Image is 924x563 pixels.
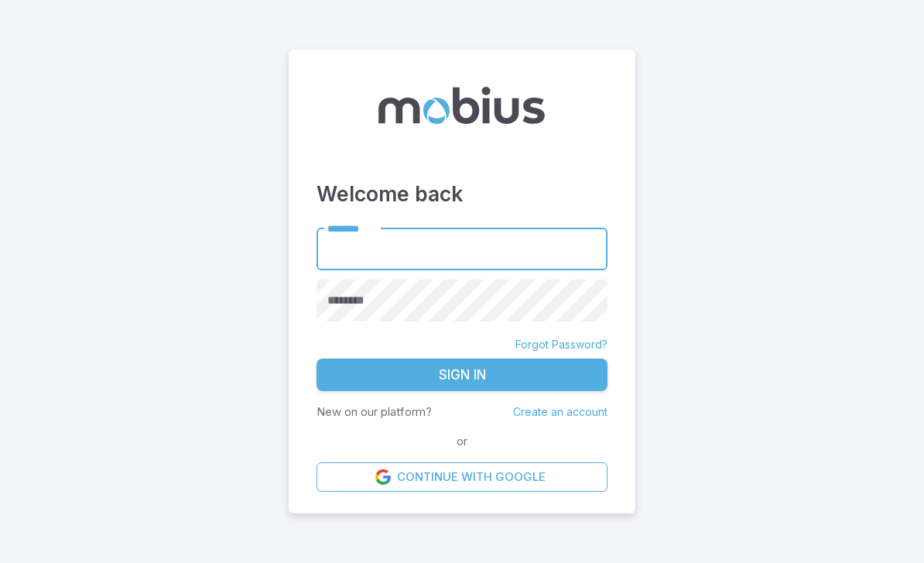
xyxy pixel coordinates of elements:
a: Continue with Google [317,462,607,492]
h3: Welcome back [317,178,607,209]
a: Forgot Password? [515,337,607,352]
p: New on our platform? [317,403,432,421]
button: Sign In [317,359,607,391]
a: Create an account [513,405,607,418]
span: or [453,433,471,450]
